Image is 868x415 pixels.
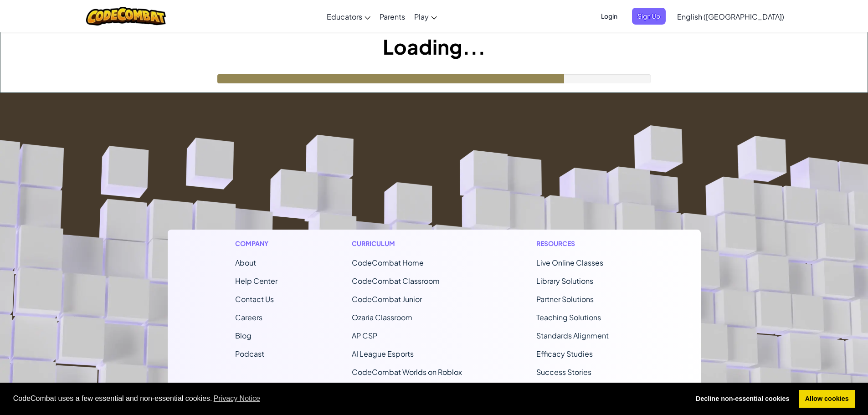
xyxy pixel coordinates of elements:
a: Ozaria Classroom [352,313,412,322]
a: CodeCombat Classroom [352,276,440,286]
a: Success Stories [536,367,591,377]
button: Sign Up [632,8,666,25]
a: Help Center [235,276,277,286]
a: English ([GEOGRAPHIC_DATA]) [673,4,789,29]
a: deny cookies [689,390,796,408]
h1: Resources [536,239,633,248]
a: CodeCombat Junior [352,294,422,304]
a: learn more about cookies [212,392,262,405]
a: About [235,258,256,267]
a: Podcast [235,349,264,359]
a: Standards Alignment [536,331,609,340]
img: CodeCombat logo [86,7,166,26]
span: Contact Us [235,294,274,304]
span: CodeCombat Home [352,258,424,267]
a: Educators [322,4,375,29]
a: Parents [375,4,410,29]
a: Careers [235,313,262,322]
a: CodeCombat Worlds on Roblox [352,367,462,377]
a: Teaching Solutions [536,313,601,322]
a: AI League Esports [352,349,414,359]
a: Library Solutions [536,276,593,286]
a: Blog [235,331,252,340]
span: Play [414,12,429,21]
a: Partner Solutions [536,294,594,304]
a: Live Online Classes [536,258,603,267]
span: Educators [327,12,362,21]
a: Play [410,4,442,29]
span: CodeCombat uses a few essential and non-essential cookies. [13,392,683,405]
a: Efficacy Studies [536,349,593,359]
h1: Company [235,239,277,248]
h1: Loading... [0,32,868,61]
span: English ([GEOGRAPHIC_DATA]) [677,12,784,21]
button: Login [596,8,623,25]
a: allow cookies [799,390,855,408]
a: AP CSP [352,331,377,340]
h1: Curriculum [352,239,462,248]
